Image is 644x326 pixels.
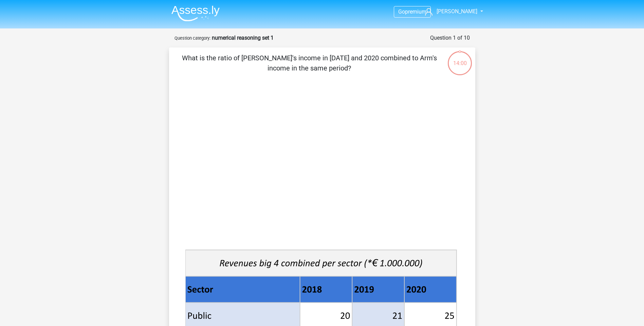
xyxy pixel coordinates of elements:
[447,50,473,67] div: 14:00
[394,7,430,16] a: Gopremium
[405,8,426,15] span: premium
[437,8,477,15] span: [PERSON_NAME]
[398,8,405,15] span: Go
[180,53,439,73] p: What is the ratio of [PERSON_NAME]'s income in [DATE] and 2020 combined to Arm's income in the sa...
[174,36,210,41] small: Question category:
[212,35,274,41] strong: numerical reasoning set 1
[430,34,470,42] div: Question 1 of 10
[422,7,478,16] a: [PERSON_NAME]
[171,5,220,21] img: Assessly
